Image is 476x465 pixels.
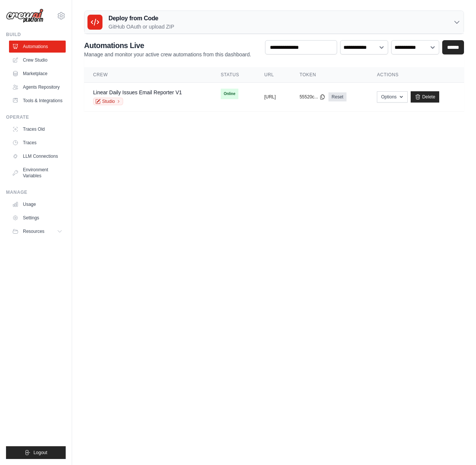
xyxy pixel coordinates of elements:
img: Logo [6,9,44,23]
span: Logout [33,450,47,456]
a: Environment Variables [9,164,66,182]
th: Crew [84,67,212,83]
h3: Deploy from Code [108,14,174,23]
button: Resources [9,225,66,237]
a: Automations [9,41,66,53]
button: Logout [6,446,66,459]
a: Traces [9,137,66,149]
a: Crew Studio [9,54,66,66]
h2: Automations Live [84,40,251,51]
span: Online [221,89,238,99]
div: Build [6,32,66,38]
th: Status [212,67,255,83]
a: Usage [9,198,66,210]
div: Operate [6,114,66,120]
th: Token [291,67,368,83]
a: Linear Daily Issues Email Reporter V1 [93,89,182,95]
div: Manage [6,189,66,195]
a: Traces Old [9,123,66,135]
a: Settings [9,212,66,224]
span: Resources [23,228,44,234]
p: Manage and monitor your active crew automations from this dashboard. [84,51,251,58]
a: Delete [411,91,440,103]
a: Tools & Integrations [9,95,66,107]
a: LLM Connections [9,150,66,162]
th: URL [255,67,291,83]
a: Reset [328,92,346,101]
a: Agents Repository [9,81,66,93]
p: GitHub OAuth or upload ZIP [108,23,174,30]
a: Studio [93,98,123,105]
a: Marketplace [9,68,66,80]
th: Actions [368,67,464,83]
button: Options [377,91,407,103]
button: 55520c... [300,94,325,100]
iframe: Chat Widget [438,429,476,465]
